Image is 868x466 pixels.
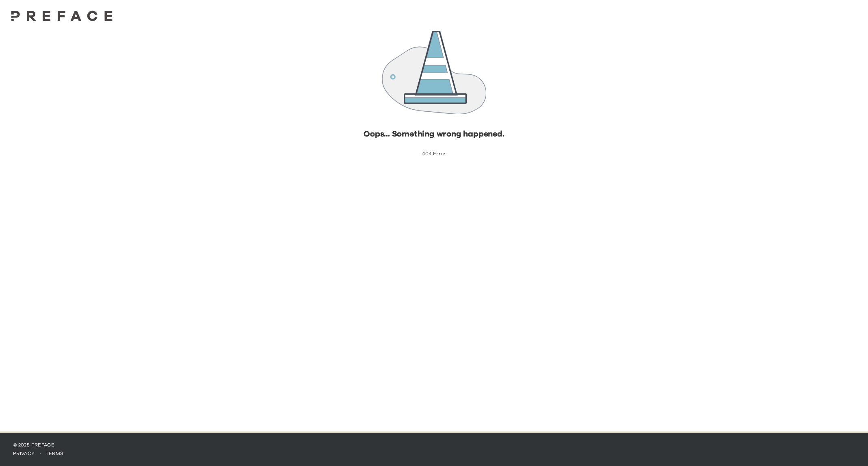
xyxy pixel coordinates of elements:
[364,128,504,151] p: Oops... Something wrong happened.
[422,150,446,157] p: 404 Error
[13,442,855,448] p: © 2025 Preface
[35,451,45,456] span: ·
[13,451,35,456] a: privacy
[45,451,64,456] a: terms
[7,10,117,21] img: Preface Logo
